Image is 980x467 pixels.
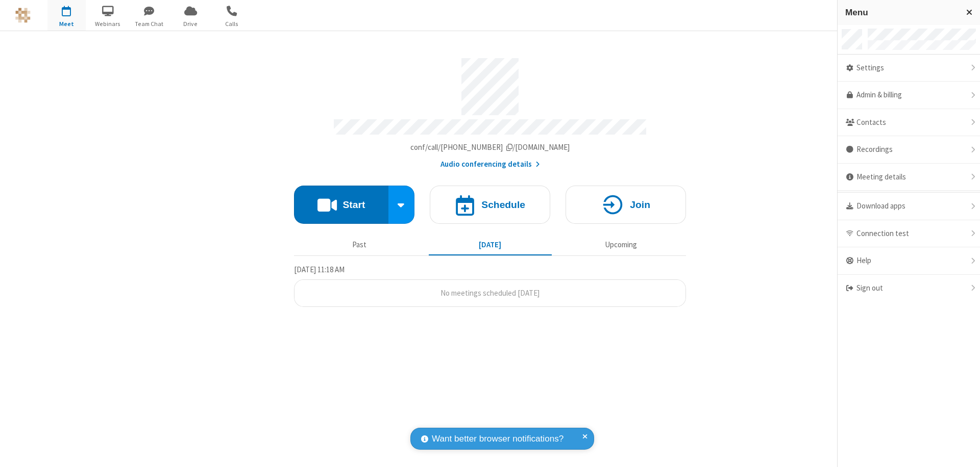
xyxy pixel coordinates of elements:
button: Join [566,186,686,224]
span: Want better browser notifications? [432,432,563,446]
span: Drive [171,19,210,29]
div: Meeting details [838,164,980,191]
button: Past [298,235,421,254]
button: Start [294,186,388,224]
section: Today's Meetings [294,264,686,307]
div: Sign out [838,275,980,302]
span: Calls [213,19,251,29]
button: Audio conferencing details [440,159,540,170]
a: Admin & billing [838,82,980,109]
span: Team Chat [130,19,168,29]
h4: Start [342,200,365,210]
div: Download apps [838,193,980,220]
span: Webinars [89,19,127,29]
img: QA Selenium DO NOT DELETE OR CHANGE [15,8,31,23]
h4: Schedule [481,200,525,210]
div: Settings [838,55,980,82]
iframe: Chat [954,440,972,460]
button: [DATE] [429,235,552,254]
h4: Join [630,200,650,210]
span: Meet [47,19,86,29]
div: Contacts [838,109,980,137]
button: Copy my meeting room linkCopy my meeting room link [410,142,570,153]
span: Copy my meeting room link [410,142,570,152]
span: No meetings scheduled [DATE] [440,288,540,298]
button: Schedule [430,186,550,224]
div: Start conference options [388,186,415,224]
button: Upcoming [559,235,682,254]
div: Connection test [838,220,980,248]
div: Help [838,247,980,275]
section: Account details [294,50,686,170]
h3: Menu [845,8,957,17]
div: Recordings [838,136,980,164]
span: [DATE] 11:18 AM [294,265,345,274]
